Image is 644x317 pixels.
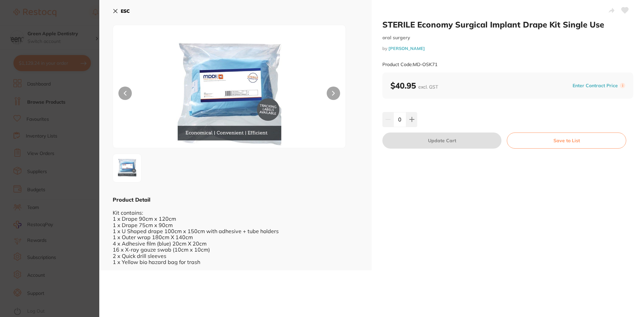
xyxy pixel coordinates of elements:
button: Save to List [507,133,626,149]
img: LmpwZw [160,42,299,148]
img: LmpwZw [115,156,139,180]
button: Enter Contract Price [571,83,620,89]
span: excl. GST [418,84,438,90]
b: $40.95 [390,81,438,91]
h2: STERILE Economy Surgical Implant Drape Kit Single Use [382,19,633,30]
small: oral surgery [382,35,633,41]
button: ESC [113,5,130,17]
small: by [382,46,633,51]
small: Product Code: MD-OSK71 [382,62,437,67]
b: Product Detail [113,196,150,203]
div: Kit contains: 1 x Drape 90cm x 120cm 1 x Drape 75cm x 90cm 1 x U Shaped drape 100cm x 150cm with ... [113,203,358,265]
button: Update Cart [382,133,501,149]
a: [PERSON_NAME] [388,46,425,51]
label: i [620,83,625,88]
b: ESC [121,8,130,14]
